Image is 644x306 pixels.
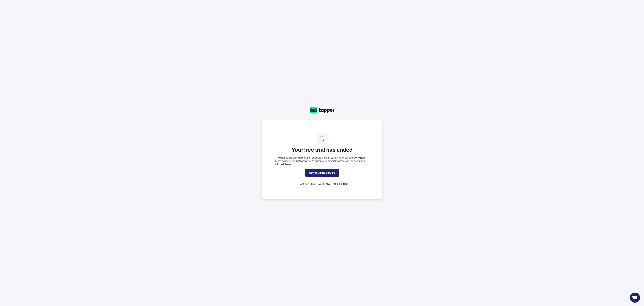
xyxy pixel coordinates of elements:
[305,169,339,177] a: Continue the service
[275,156,369,166] p: The trial has just ended, but all your data is still safe. We know everyone gets busy, so if you’...
[297,182,348,186] p: Questions? Mail us at
[630,293,640,303] a: Open chat
[291,147,353,153] h3: Your free trial has ended
[323,183,348,185] a: [EMAIL_ADDRESS]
